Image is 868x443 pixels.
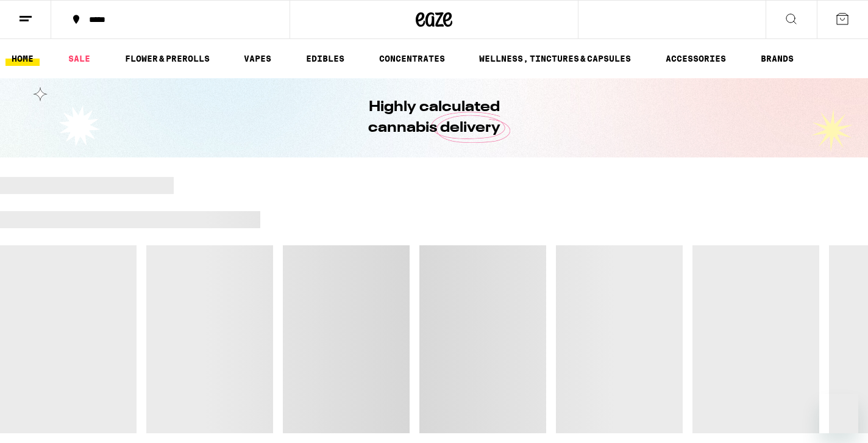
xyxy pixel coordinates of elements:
[473,51,637,66] a: WELLNESS, TINCTURES & CAPSULES
[819,394,858,433] iframe: Button to launch messaging window
[660,51,732,66] a: ACCESSORIES
[62,51,96,66] a: SALE
[755,51,800,66] a: BRANDS
[5,51,40,66] a: HOME
[333,97,535,139] h1: Highly calculated cannabis delivery
[238,51,277,66] a: VAPES
[119,51,216,66] a: FLOWER & PREROLLS
[373,51,451,66] a: CONCENTRATES
[300,51,350,66] a: EDIBLES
